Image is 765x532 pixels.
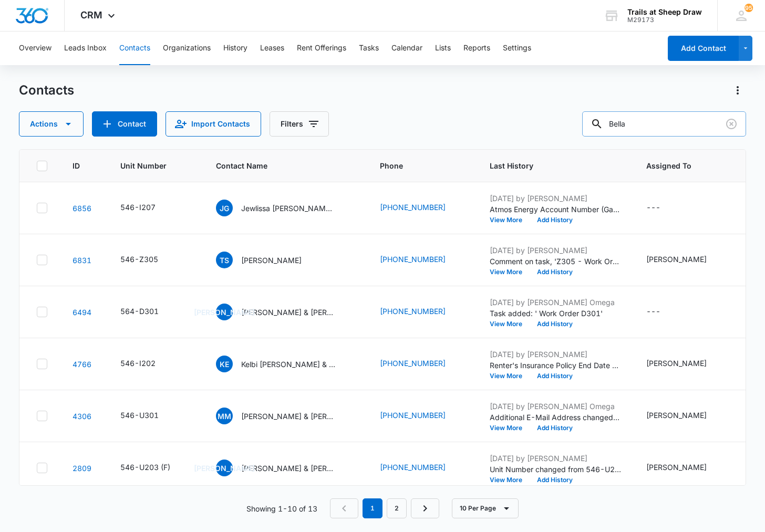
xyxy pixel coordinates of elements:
div: Phone - (720) 670-8983 - Select to Edit Field [380,410,464,422]
button: Reports [463,32,490,65]
p: Kelbi [PERSON_NAME] & [PERSON_NAME] [241,359,336,370]
button: Add History [530,217,580,223]
div: --- [646,306,660,318]
div: notifications count [745,4,753,12]
span: Phone [380,160,449,171]
button: 10 Per Page [452,498,519,518]
div: Assigned To - Thomas Murphy - Select to Edit Field [646,254,726,266]
em: 1 [363,498,382,518]
div: Contact Name - Kelbi Elizabeth Pannell & Michael Patrick Pannell - Select to Edit Field [216,356,355,372]
span: MM [216,408,233,424]
p: [PERSON_NAME] [241,255,302,266]
span: JG [216,200,233,216]
input: Search Contacts [582,111,746,137]
span: CRM [80,9,102,20]
div: Unit Number - 546-I207 - Select to Edit Field [120,202,174,214]
button: View More [490,425,530,431]
span: ID [73,160,80,171]
p: [DATE] by [PERSON_NAME] [490,349,621,360]
button: Organizations [163,32,211,65]
div: [PERSON_NAME] [646,410,707,421]
div: --- [646,202,660,214]
div: 546-U301 [120,410,159,421]
div: Unit Number - 546-I202 - Select to Edit Field [120,358,174,370]
button: View More [490,373,530,379]
button: Calendar [391,32,422,65]
button: Rent Offerings [297,32,346,65]
div: account id [627,16,702,24]
p: Additional E-Mail Address changed to [PERSON_NAME][EMAIL_ADDRESS][DOMAIN_NAME]. [490,412,621,423]
button: Add History [530,321,580,327]
span: Last History [490,160,606,171]
button: View More [490,321,530,327]
div: Assigned To - - Select to Edit Field [646,202,679,214]
button: Add History [530,425,580,431]
button: Contacts [119,32,150,65]
div: Assigned To - Thomas Murphy - Select to Edit Field [646,462,726,474]
div: 546-I207 [120,202,156,213]
p: [DATE] by [PERSON_NAME] Omega [490,297,621,308]
div: Phone - (970) 825-4553 - Select to Edit Field [380,358,464,370]
div: Contact Name - Jorge Alonso Enriquez & Maria Enriquez - Select to Edit Field [216,460,355,476]
a: [PHONE_NUMBER] [380,358,446,369]
button: View More [490,477,530,483]
div: account name [627,8,702,16]
div: Unit Number - 546-U301 - Select to Edit Field [120,410,178,422]
div: Contact Name - Taylor Seabaugh - Select to Edit Field [216,252,321,268]
div: [PERSON_NAME] [646,358,707,369]
div: 546-Z305 [120,254,158,265]
p: Showing 1-10 of 13 [246,503,317,514]
div: 546-I202 [120,358,156,369]
a: Page 2 [387,498,407,518]
button: View More [490,269,530,275]
div: Unit Number - 546-U203 (F) - Select to Edit Field [120,462,189,474]
button: Clear [723,116,740,132]
div: Contact Name - Mariah Manriquez & Keith Decker - Select to Edit Field [216,408,355,424]
button: Add History [530,269,580,275]
p: [DATE] by [PERSON_NAME] Omega [490,401,621,412]
div: Phone - (480) 298-1412 - Select to Edit Field [380,254,464,266]
p: Comment on task, 'Z305 - Work Order ' "It was the units exhaust fan that’s constantly running no ... [490,256,621,267]
div: [PERSON_NAME] [646,254,707,265]
button: Filters [270,111,329,137]
div: Phone - (970) 939-6539 - Select to Edit Field [380,306,464,318]
span: [PERSON_NAME] [216,460,233,476]
div: Phone - (970) 939-6539 - Select to Edit Field [380,462,464,474]
button: Leads Inbox [64,32,107,65]
button: Add History [530,477,580,483]
span: TS [216,252,233,268]
div: Assigned To - - Select to Edit Field [646,306,679,318]
div: 564-D301 [120,306,159,317]
div: Phone - (970) 909-5872 - Select to Edit Field [380,202,464,214]
a: Navigate to contact details page for Jorge Alonso Enriquez & Maria Enriquez [73,308,91,317]
div: Assigned To - Sydnee Powell - Select to Edit Field [646,358,726,370]
button: Overview [19,32,51,65]
button: History [223,32,247,65]
button: Tasks [359,32,379,65]
button: Add Contact [92,111,157,137]
a: [PHONE_NUMBER] [380,410,446,421]
button: View More [490,217,530,223]
a: [PHONE_NUMBER] [380,306,446,317]
p: [PERSON_NAME] & [PERSON_NAME] [241,463,336,474]
nav: Pagination [330,498,439,518]
a: Navigate to contact details page for Jewlissa Griego & Briana Valle & Jerry Griego [73,204,91,213]
span: [PERSON_NAME] [216,304,233,320]
p: Jewlissa [PERSON_NAME] & [PERSON_NAME] & [PERSON_NAME] [241,203,336,214]
p: [DATE] by [PERSON_NAME] [490,193,621,204]
button: Actions [729,82,746,99]
a: [PHONE_NUMBER] [380,462,446,473]
span: 95 [745,4,753,12]
a: Navigate to contact details page for Taylor Seabaugh [73,256,91,265]
a: Navigate to contact details page for Kelbi Elizabeth Pannell & Michael Patrick Pannell [73,360,91,369]
span: KE [216,356,233,372]
div: Contact Name - Jewlissa Griego & Briana Valle & Jerry Griego - Select to Edit Field [216,200,355,216]
button: Add Contact [668,36,739,61]
p: [DATE] by [PERSON_NAME] [490,453,621,464]
a: Navigate to contact details page for Mariah Manriquez & Keith Decker [73,412,91,421]
h1: Contacts [19,82,74,98]
div: 546-U203 (F) [120,462,170,473]
button: Actions [19,111,84,137]
p: Atmos Energy Account Number (Gas) changed to 3073269976. [490,204,621,215]
p: Task added: ' Work Order D301' [490,308,621,319]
